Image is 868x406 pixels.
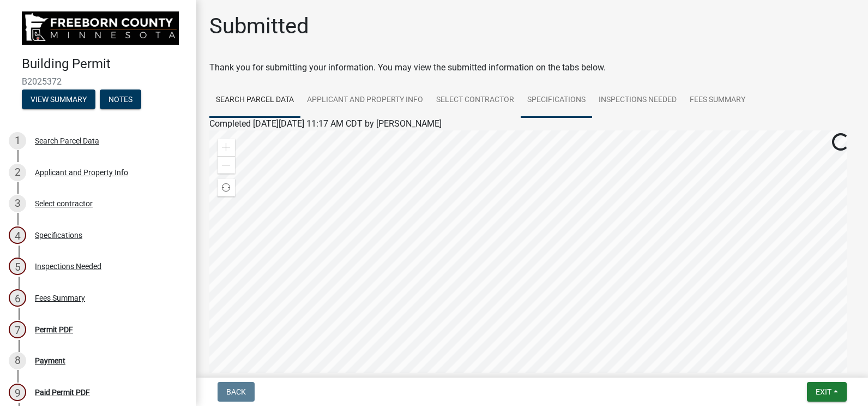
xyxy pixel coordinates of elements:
[22,95,95,104] wm-modal-confirm: Summary
[9,258,26,275] div: 5
[22,76,174,87] span: B2025372
[209,13,309,39] h1: Submitted
[218,156,235,174] div: Zoom out
[218,139,235,156] div: Zoom in
[22,56,188,72] h4: Building Permit
[300,83,430,118] a: Applicant and Property Info
[35,169,128,176] div: Applicant and Property Info
[9,164,26,181] div: 2
[35,294,85,302] div: Fees Summary
[683,83,752,118] a: Fees Summary
[35,326,73,333] div: Permit PDF
[209,118,442,129] span: Completed [DATE][DATE] 11:17 AM CDT by [PERSON_NAME]
[9,226,26,244] div: 4
[9,384,26,401] div: 9
[807,382,847,402] button: Exit
[218,382,255,402] button: Back
[35,200,93,207] div: Select contractor
[209,83,300,118] a: Search Parcel Data
[22,11,179,45] img: Freeborn County, Minnesota
[9,352,26,369] div: 8
[209,61,855,74] div: Thank you for submitting your information. You may view the submitted information on the tabs below.
[35,231,82,239] div: Specifications
[226,387,246,396] span: Back
[9,321,26,338] div: 7
[218,179,235,196] div: Find my location
[521,83,592,118] a: Specifications
[9,195,26,212] div: 3
[35,262,101,270] div: Inspections Needed
[9,289,26,307] div: 6
[100,89,141,109] button: Notes
[100,95,141,104] wm-modal-confirm: Notes
[35,137,99,145] div: Search Parcel Data
[9,132,26,150] div: 1
[22,89,95,109] button: View Summary
[592,83,683,118] a: Inspections Needed
[430,83,521,118] a: Select contractor
[816,387,831,396] span: Exit
[35,357,65,365] div: Payment
[35,389,90,396] div: Paid Permit PDF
